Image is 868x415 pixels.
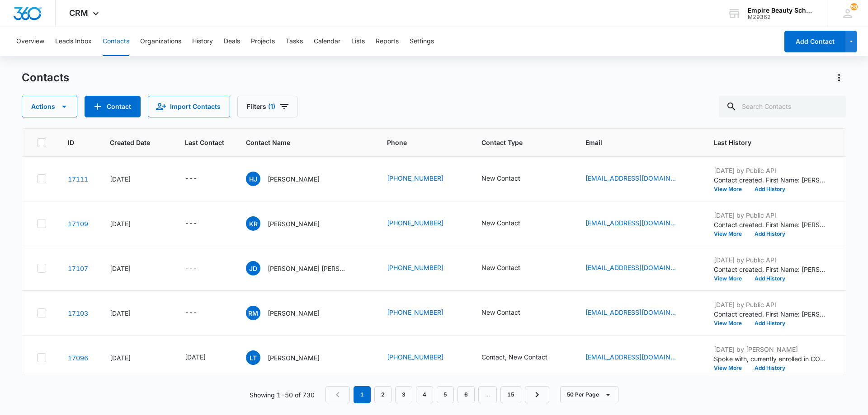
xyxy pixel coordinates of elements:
[714,345,827,354] p: [DATE] by [PERSON_NAME]
[481,173,520,183] div: New Contact
[110,264,163,273] div: [DATE]
[246,261,260,275] span: JD
[719,96,846,117] input: Search Contacts
[748,321,792,326] button: Add History
[110,219,163,228] div: [DATE]
[148,96,230,117] button: Import Contacts
[110,308,163,318] div: [DATE]
[481,218,520,228] div: New Contact
[714,354,827,364] p: Spoke with, currently enrolled in COS school elsewhere - interested in MU class once graduated - ...
[387,263,460,274] div: Phone - +1 (309) 798-4145 - Select to Edit Field
[268,103,275,110] span: (1)
[585,173,676,183] a: [EMAIL_ADDRESS][DOMAIN_NAME]
[714,220,827,229] p: Contact created. First Name: [PERSON_NAME] Last Name: [PERSON_NAME] Source: Form - Facebook Statu...
[748,231,792,237] button: Add History
[185,308,213,318] div: Last Contact - - Select to Edit Field
[185,173,197,184] div: ---
[185,352,206,362] div: [DATE]
[850,3,858,10] div: notifications count
[354,386,371,403] em: 1
[748,276,792,281] button: Add History
[500,386,521,403] a: Page 15
[387,218,443,228] a: [PHONE_NUMBER]
[525,386,549,403] a: Next Page
[69,8,88,18] span: CRM
[481,352,564,363] div: Contact Type - Contact, New Contact - Select to Edit Field
[585,308,692,318] div: Email - randeemack@gmail.com - Select to Edit Field
[714,187,748,192] button: View More
[185,308,197,318] div: ---
[481,308,537,318] div: Contact Type - New Contact - Select to Edit Field
[246,306,336,320] div: Contact Name - Randee McCormack - Select to Edit Field
[585,218,676,228] a: [EMAIL_ADDRESS][DOMAIN_NAME]
[55,27,92,56] button: Leads Inbox
[68,265,88,272] a: Navigate to contact details page for Jane DL Rosa
[22,71,69,84] h1: Contacts
[185,263,197,274] div: ---
[246,216,336,231] div: Contact Name - Kimberly Rose - Select to Edit Field
[387,308,460,318] div: Phone - (603) 970-1439 - Select to Edit Field
[110,353,163,363] div: [DATE]
[714,210,827,220] p: [DATE] by Public API
[250,390,315,400] p: Showing 1-50 of 730
[784,31,845,52] button: Add Contact
[246,172,336,186] div: Contact Name - Hailey Jenness - Select to Edit Field
[585,308,676,317] a: [EMAIL_ADDRESS][DOMAIN_NAME]
[387,352,460,363] div: Phone - +1 (207) 450-2018 - Select to Edit Field
[251,27,275,56] button: Projects
[585,263,676,272] a: [EMAIL_ADDRESS][DOMAIN_NAME]
[458,386,475,403] a: Page 6
[68,309,88,317] a: Navigate to contact details page for Randee McCormack
[110,138,150,147] span: Created Date
[481,218,537,229] div: Contact Type - New Contact - Select to Edit Field
[387,352,443,362] a: [PHONE_NUMBER]
[325,386,549,403] nav: Pagination
[314,27,340,56] button: Calendar
[387,173,460,184] div: Phone - (781) 535-3563 - Select to Edit Field
[185,352,222,363] div: Last Contact - 1760313600 - Select to Edit Field
[246,216,260,231] span: KR
[387,173,443,183] a: [PHONE_NUMBER]
[246,350,260,365] span: LT
[714,255,827,265] p: [DATE] by Public API
[376,27,399,56] button: Reports
[481,263,520,272] div: New Contact
[481,263,537,274] div: Contact Type - New Contact - Select to Edit Field
[481,352,547,362] div: Contact, New Contact
[714,175,827,185] p: Contact created. First Name: [PERSON_NAME] Last Name: [PERSON_NAME] Source: Form - Contact Us Sta...
[714,276,748,281] button: View More
[140,27,181,56] button: Organizations
[748,7,814,14] div: account name
[246,138,352,147] span: Contact Name
[714,309,827,319] p: Contact created. First Name: [PERSON_NAME] Last Name: [PERSON_NAME] Source: Form - Contact Us Sta...
[237,96,297,117] button: Filters
[185,263,213,274] div: Last Contact - - Select to Edit Field
[246,306,260,320] span: RM
[68,175,88,183] a: Navigate to contact details page for Hailey Jenness
[850,3,858,10] span: 58
[714,365,748,371] button: View More
[286,27,303,56] button: Tasks
[268,308,320,318] p: [PERSON_NAME]
[387,263,443,272] a: [PHONE_NUMBER]
[22,96,77,117] button: Actions
[585,138,679,147] span: Email
[416,386,433,403] a: Page 4
[714,231,748,237] button: View More
[714,265,827,274] p: Contact created. First Name: [PERSON_NAME] Last Name: [PERSON_NAME] Source: Form - Facebook Statu...
[185,218,213,229] div: Last Contact - - Select to Edit Field
[748,187,792,192] button: Add History
[103,27,129,56] button: Contacts
[748,365,792,371] button: Add History
[714,166,827,175] p: [DATE] by Public API
[85,96,141,117] button: Add Contact
[585,173,692,184] div: Email - hjstar0309@gmail.com - Select to Edit Field
[110,174,163,184] div: [DATE]
[585,352,676,362] a: [EMAIL_ADDRESS][DOMAIN_NAME]
[246,350,336,365] div: Contact Name - Lily Tomaszewski - Select to Edit Field
[585,218,692,229] div: Email - kimmyk1943@gmail.com - Select to Edit Field
[481,173,537,184] div: Contact Type - New Contact - Select to Edit Field
[748,14,814,20] div: account id
[268,353,320,363] p: [PERSON_NAME]
[585,263,692,274] div: Email - notsoplnjane413@gmail.com - Select to Edit Field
